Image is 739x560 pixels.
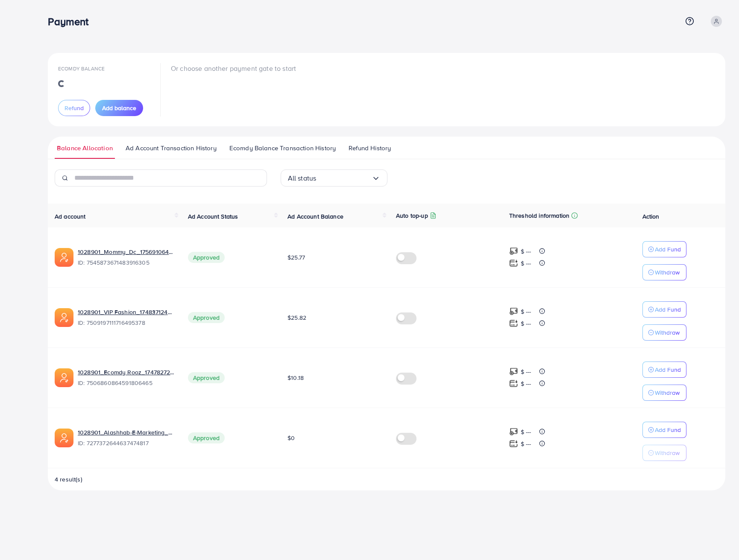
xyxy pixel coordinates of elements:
div: <span class='underline'>1028901_VIP Fashion_1748371246553</span></br>7509197111716495378 [78,308,174,327]
img: ic-ads-acc.e4c84228.svg [55,429,73,447]
a: 1028901_VIP Fashion_1748371246553 [78,308,174,316]
span: Ecomdy Balance Transaction History [229,143,336,153]
span: ID: 7509197111716495378 [78,318,174,327]
input: Search for option [316,172,371,185]
button: Withdraw [642,445,686,461]
span: Ecomdy Balance [58,65,105,72]
span: Approved [188,432,225,443]
img: top-up amount [509,427,518,436]
p: Withdraw [655,388,680,398]
p: Withdraw [655,267,680,277]
img: top-up amount [509,439,518,448]
span: Ad Account Balance [287,212,343,221]
img: top-up amount [509,319,518,328]
div: Search for option [281,169,387,187]
p: Add Fund [655,425,681,435]
p: Add Fund [655,304,681,315]
p: $ --- [521,258,531,268]
span: ID: 7277372644637474817 [78,439,174,447]
span: Add balance [102,104,136,112]
p: Auto top-up [396,210,428,221]
div: <span class='underline'>1028901_Alashhab-E-Marketing_1694395386739</span></br>7277372644637474817 [78,428,174,448]
p: Threshold information [509,210,569,221]
p: $ --- [521,427,531,437]
img: ic-ads-acc.e4c84228.svg [55,308,73,327]
button: Add Fund [642,241,686,257]
button: Withdraw [642,385,686,401]
span: Refund [65,104,84,112]
img: top-up amount [509,247,518,256]
button: Withdraw [642,264,686,280]
span: Approved [188,372,225,383]
span: $10.18 [287,373,304,382]
button: Add Fund [642,362,686,378]
img: top-up amount [509,307,518,316]
img: top-up amount [509,379,518,388]
button: Add Fund [642,422,686,438]
button: Add balance [95,100,143,116]
p: Add Fund [655,244,681,254]
p: $ --- [521,367,531,377]
p: $ --- [521,439,531,449]
p: $ --- [521,246,531,257]
span: ID: 7506860864591806465 [78,379,174,387]
button: Withdraw [642,324,686,341]
span: Ad Account Status [188,212,238,221]
button: Refund [58,100,90,116]
span: $25.82 [287,313,306,322]
p: $ --- [521,306,531,317]
span: $25.77 [287,253,305,262]
img: ic-ads-acc.e4c84228.svg [55,368,73,387]
img: ic-ads-acc.e4c84228.svg [55,248,73,267]
p: Withdraw [655,448,680,458]
span: Ad Account Transaction History [126,143,217,153]
a: 1028901_Alashhab-E-Marketing_1694395386739 [78,428,174,437]
span: 4 result(s) [55,475,82,484]
p: Or choose another payment gate to start [171,63,296,73]
span: ID: 7545873671483916305 [78,258,174,267]
span: Approved [188,312,225,323]
a: 1028901_Mommy_Dc_1756910643411 [78,248,174,256]
p: Withdraw [655,327,680,338]
span: Action [642,212,660,221]
p: $ --- [521,379,531,389]
span: Approved [188,252,225,263]
span: All status [288,172,317,185]
a: 1028901_Ecomdy Rooz_1747827253895 [78,368,174,376]
div: <span class='underline'>1028901_Ecomdy Rooz_1747827253895</span></br>7506860864591806465 [78,368,174,388]
h3: Payment [48,15,95,28]
img: top-up amount [509,259,518,268]
span: Refund History [349,143,391,153]
button: Add Fund [642,301,686,318]
p: Add Fund [655,365,681,375]
img: top-up amount [509,367,518,376]
span: Balance Allocation [57,143,113,153]
div: <span class='underline'>1028901_Mommy_Dc_1756910643411</span></br>7545873671483916305 [78,248,174,267]
p: $ --- [521,318,531,329]
span: $0 [287,434,295,442]
span: Ad account [55,212,86,221]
